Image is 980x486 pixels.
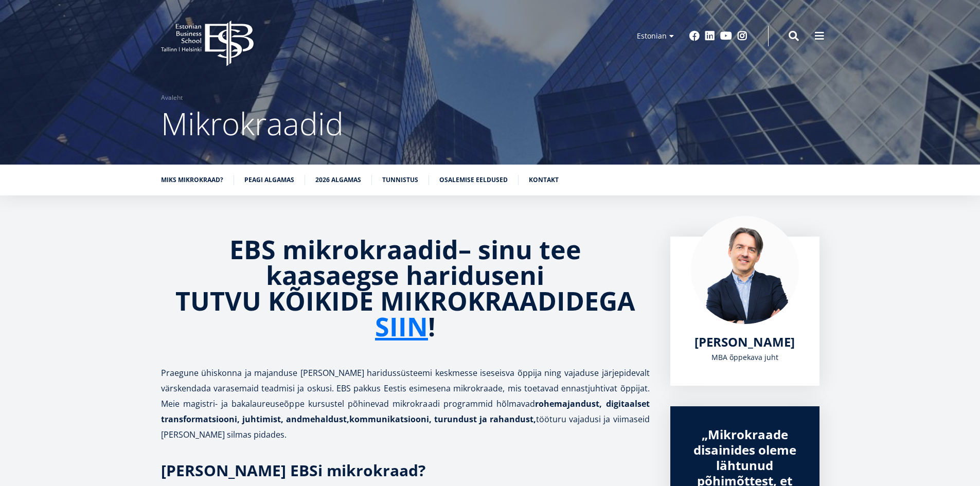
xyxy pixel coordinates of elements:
[382,175,418,185] a: Tunnistus
[689,31,700,41] a: Facebook
[229,232,458,267] strong: EBS mikrokraadid
[691,216,799,324] img: Marko Rillo
[439,175,508,185] a: Osalemise eeldused
[161,460,425,481] strong: [PERSON_NAME] EBSi mikrokraad?
[720,31,732,41] a: Youtube
[349,413,536,425] strong: kommunikatsiooni, turundust ja rahandust,
[375,314,428,339] a: SIIN
[529,175,559,185] a: Kontakt
[694,334,795,350] a: [PERSON_NAME]
[315,175,361,185] a: 2026 algamas
[244,175,294,185] a: Peagi algamas
[691,350,799,365] div: MBA õppekava juht
[737,31,747,41] a: Instagram
[175,232,635,344] strong: sinu tee kaasaegse hariduseni TUTVU KÕIKIDE MIKROKRAADIDEGA !
[161,365,650,442] p: Praegune ühiskonna ja majanduse [PERSON_NAME] haridussüsteemi keskmesse iseseisva õppija ning vaj...
[694,333,795,350] span: [PERSON_NAME]
[161,102,344,145] span: Mikrokraadid
[458,232,471,267] strong: –
[705,31,715,41] a: Linkedin
[161,175,223,185] a: Miks mikrokraad?
[161,93,183,103] a: Avaleht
